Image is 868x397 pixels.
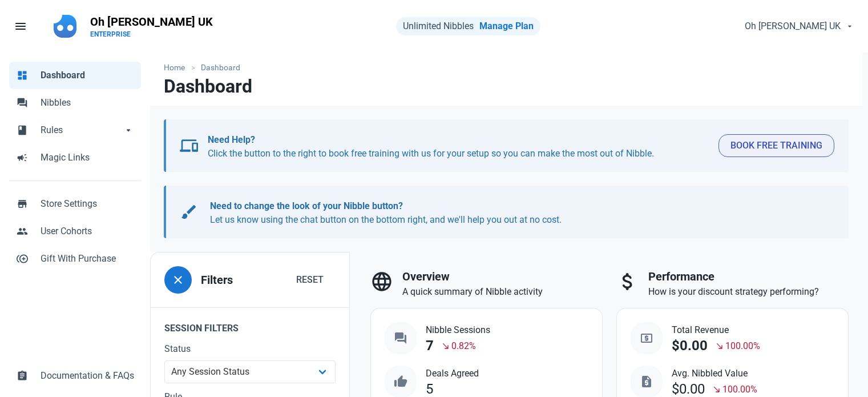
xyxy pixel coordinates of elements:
[722,383,757,396] span: 100.00%
[150,53,862,76] nav: breadcrumbs
[403,21,474,31] span: Unlimited Nibbles
[426,338,434,354] div: 7
[41,252,134,266] span: Gift With Purchase
[394,375,407,388] span: thumb_up
[284,268,336,291] button: Reset
[210,200,403,211] b: Need to change the look of your Nibble button?
[9,245,141,272] a: control_point_duplicateGift With Purchase
[17,224,28,236] span: people
[17,369,28,380] span: assignment
[451,339,476,353] span: 0.82%
[41,69,134,82] span: Dashboard
[616,270,639,293] span: attach_money
[164,266,192,294] button: close
[208,133,709,161] p: Click the button to the right to book free training with us for your setup so you can make the mo...
[735,15,861,38] button: Oh [PERSON_NAME] UK
[90,30,213,39] p: ENTERPRISE
[17,252,28,263] span: control_point_duplicate
[17,151,28,162] span: campaign
[426,367,479,380] span: Deals Agreed
[17,96,28,107] span: forum
[9,362,141,390] a: assignmentDocumentation & FAQs
[164,342,336,356] label: Status
[9,89,141,117] a: forumNibbles
[426,382,433,397] div: 5
[41,123,123,137] span: Rules
[296,273,324,287] span: Reset
[9,62,141,89] a: dashboardDashboard
[715,342,724,351] span: south_east
[41,96,134,110] span: Nibbles
[151,307,349,342] legend: Session Filters
[180,137,198,155] span: devices
[648,285,849,299] p: How is your discount strategy performing?
[14,19,27,33] span: menu
[208,134,255,145] b: Need Help?
[41,151,134,165] span: Magic Links
[164,62,191,74] a: Home
[394,331,407,345] span: question_answer
[171,273,185,287] span: close
[201,274,233,287] h3: Filters
[41,369,134,383] span: Documentation & FAQs
[41,197,134,211] span: Store Settings
[479,21,534,31] a: Manage Plan
[730,139,822,153] span: Book Free Training
[83,9,220,43] a: Oh [PERSON_NAME] UKENTERPRISE
[441,342,450,351] span: south_east
[9,190,141,218] a: storeStore Settings
[17,123,28,135] span: book
[9,117,141,144] a: bookRulesarrow_drop_down
[672,338,708,354] div: $0.00
[90,14,213,30] p: Oh [PERSON_NAME] UK
[370,270,393,293] span: language
[9,144,141,171] a: campaignMagic Links
[210,199,823,227] p: Let us know using the chat button on the bottom right, and we'll help you out at no cost.
[672,367,757,380] span: Avg. Nibbled Value
[640,375,653,388] span: request_quote
[672,382,705,397] div: $0.00
[725,339,760,353] span: 100.00%
[745,19,841,33] span: Oh [PERSON_NAME] UK
[17,197,28,208] span: store
[123,123,134,135] span: arrow_drop_down
[426,323,490,337] span: Nibble Sessions
[648,270,849,283] h3: Performance
[41,224,134,238] span: User Cohorts
[17,69,28,80] span: dashboard
[9,218,141,245] a: peopleUser Cohorts
[180,203,198,221] span: brush
[402,270,603,283] h3: Overview
[672,323,760,337] span: Total Revenue
[640,331,653,345] span: local_atm
[164,76,252,97] h1: Dashboard
[718,134,834,157] button: Book Free Training
[712,385,721,394] span: south_east
[402,285,603,299] p: A quick summary of Nibble activity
